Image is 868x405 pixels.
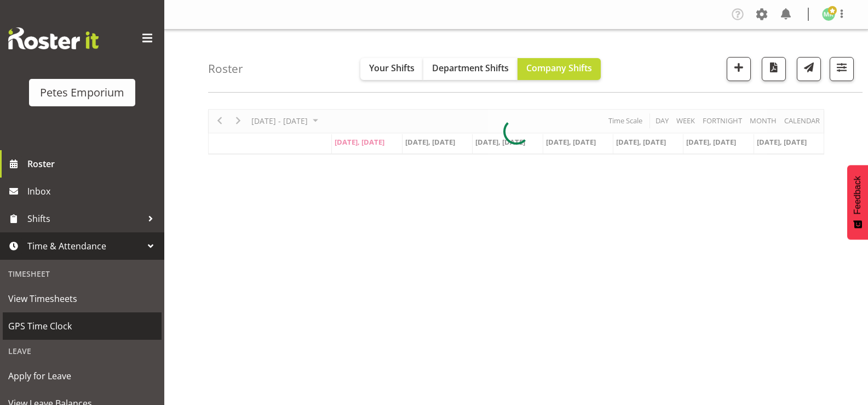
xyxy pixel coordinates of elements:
span: Roster [27,156,159,172]
span: Shifts [27,210,142,227]
span: Company Shifts [526,62,592,74]
img: melanie-richardson713.jpg [822,8,835,21]
button: Download a PDF of the roster according to the set date range. [762,57,786,81]
button: Feedback - Show survey [847,165,868,239]
span: Apply for Leave [8,368,156,384]
span: GPS Time Clock [8,318,156,334]
span: Department Shifts [432,62,509,74]
a: Apply for Leave [3,362,162,390]
a: View Timesheets [3,285,162,312]
button: Filter Shifts [830,57,854,81]
h4: Roster [208,62,243,75]
button: Your Shifts [360,58,423,80]
a: GPS Time Clock [3,312,162,340]
img: Rosterit website logo [8,27,99,49]
div: Leave [3,340,162,362]
div: Timesheet [3,263,162,285]
button: Send a list of all shifts for the selected filtered period to all rostered employees. [797,57,821,81]
button: Department Shifts [423,58,518,80]
div: Petes Emporium [40,84,124,101]
button: Company Shifts [518,58,601,80]
span: Time & Attendance [27,238,142,254]
span: View Timesheets [8,290,156,307]
span: Inbox [27,183,159,199]
span: Feedback [853,176,863,214]
span: Your Shifts [369,62,415,74]
button: Add a new shift [727,57,751,81]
